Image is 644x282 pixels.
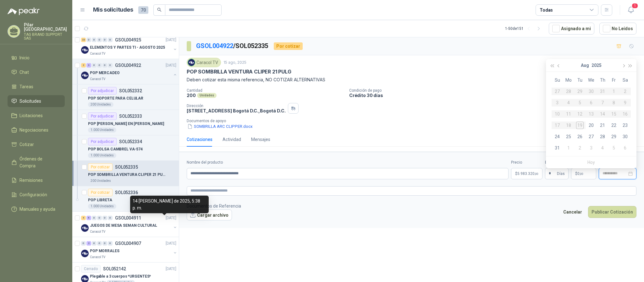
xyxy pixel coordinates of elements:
h1: Mis solicitudes [93,5,133,14]
p: POP MERCADEO [90,70,120,76]
div: 0 [108,241,113,246]
div: 21 [599,122,606,129]
div: 0 [86,38,91,42]
p: POP BOLSA CAMBREL VA-574 [88,146,143,152]
a: Por adjudicarSOL052333POP [PERSON_NAME] EN [PERSON_NAME]1.000 Unidades [72,110,179,135]
button: Asignado a mi [549,23,594,35]
span: 5.983.320 [517,172,538,176]
p: ELEMENTOS Y PARTES TI - AGOSTO 2025 [90,45,165,51]
div: 4 [599,144,606,152]
div: 0 [81,241,86,246]
span: Manuales y ayuda [19,206,55,213]
div: 0 [108,38,113,42]
td: 2025-09-06 [619,142,631,154]
span: Negociaciones [19,127,48,133]
div: 0 [92,63,96,68]
label: Precio [511,160,542,165]
p: $ 0,00 [571,168,596,179]
div: 23 [81,38,86,42]
button: 2025 [592,59,602,72]
p: SOL052333 [119,114,142,118]
button: 1 [625,4,636,16]
td: 2025-08-28 [597,131,608,142]
div: 6 [86,216,91,220]
div: Unidades [197,93,217,98]
div: 0 [108,63,113,68]
div: 0 [108,216,113,220]
td: 2025-08-20 [586,120,597,131]
a: Inicio [8,52,65,64]
span: Inicio [19,54,30,61]
p: GSOL004907 [115,241,141,246]
td: 2025-09-03 [586,142,597,154]
div: 6 [621,144,629,152]
div: 29 [610,133,618,140]
div: 0 [102,63,107,68]
p: [DATE] [166,215,176,221]
p: POP SOMBRILLA VENTURA CLIPER 21 PULG [187,68,291,75]
p: Plegable a 3 cuerpos *URGENTES* [90,274,151,279]
div: 25 [565,133,572,140]
label: Entrega [545,160,569,165]
p: Caracol TV [90,229,105,234]
button: Cargar archivo [187,209,232,221]
th: Sa [619,74,631,86]
p: Condición de pago [349,88,641,93]
button: Aug [581,59,589,72]
p: Caracol TV [90,255,105,260]
img: Company Logo [81,224,89,232]
div: 0 [97,63,102,68]
span: Remisiones [19,177,43,184]
span: Licitaciones [19,112,43,119]
p: SOL052332 [119,89,142,93]
a: GSOL004922 [196,42,233,50]
div: 20 [587,122,595,129]
a: Por adjudicarSOL052334POP BOLSA CAMBREL VA-5741.000 Unidades [72,135,179,161]
div: 3 [587,144,595,152]
div: Todas [540,7,553,14]
a: Solicitudes [8,95,65,107]
div: Mensajes [251,136,270,143]
div: 1 [565,144,572,152]
th: Tu [574,74,586,86]
img: Company Logo [188,59,195,66]
a: Por adjudicarSOL052332POP SOPORTE PARA CELULAR200 Unidades [72,84,179,110]
div: 23 [621,122,629,129]
div: 0 [92,241,96,246]
div: Cerrado [81,265,101,273]
div: 28 [599,133,606,140]
p: Caracol TV [90,51,105,56]
p: Pilar [GEOGRAPHIC_DATA] [24,23,67,31]
div: Por adjudicar [88,138,117,145]
a: 4 6 0 0 0 0 GSOL004911[DATE] Company LogoJUEGOS DE MESA SEMAN CULTURALCaracol TV [81,214,178,234]
p: POP [PERSON_NAME] EN [PERSON_NAME] [88,121,164,127]
td: 2025-08-23 [619,120,631,131]
span: Configuración [19,191,47,198]
div: 1 - 50 de 151 [505,24,544,34]
p: POP SOMBRILLA VENTURA CLIPER 21 PULG [88,172,166,178]
a: Manuales y ayuda [8,203,65,215]
td: 2025-08-27 [586,131,597,142]
div: 5 [610,144,618,152]
span: Cotizar [19,141,34,148]
p: TAG BRAND SUPPORT SAS [24,33,67,40]
div: 26 [576,133,584,140]
div: 0 [97,241,102,246]
a: Negociaciones [8,124,65,136]
td: 2025-08-22 [608,120,619,131]
div: Por cotizar [88,189,113,196]
p: [DATE] [166,241,176,247]
div: 22 [610,122,618,129]
div: 2 [86,241,91,246]
div: 0 [102,38,107,42]
a: 23 0 0 0 0 0 GSOL004925[DATE] Company LogoELEMENTOS Y PARTES TI - AGOSTO 2025Caracol TV [81,36,178,56]
img: Logo peakr [8,8,40,15]
button: No Leídos [599,23,636,35]
p: Crédito 30 días [349,93,641,98]
div: 1.000 Unidades [88,153,116,158]
div: 3 [86,63,91,68]
span: 70 [138,6,148,14]
a: Licitaciones [8,110,65,122]
img: Company Logo [81,250,89,257]
p: Deben cotizar esta misma referencia, NO COTIZAR ALTERNATIVAS [187,76,636,83]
